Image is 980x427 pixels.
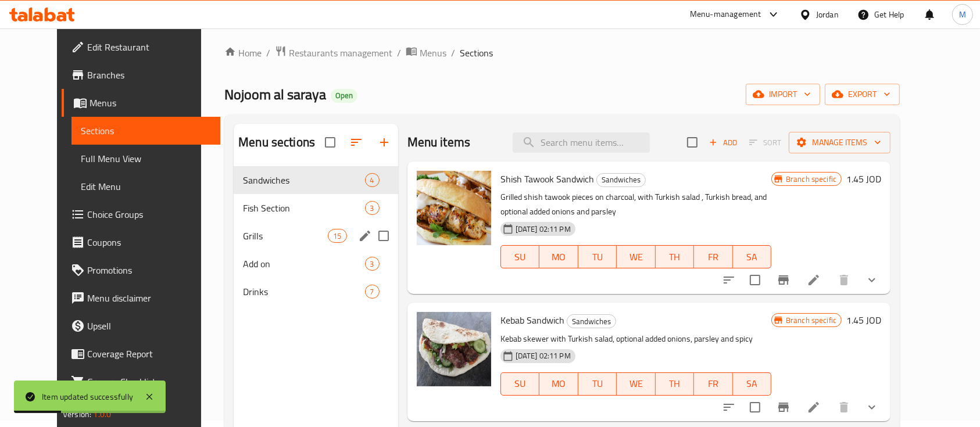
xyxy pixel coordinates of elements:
span: Restaurants management [289,46,392,60]
span: Branch specific [781,315,841,326]
span: Kebab Sandwich [500,311,564,329]
button: TH [656,372,695,396]
span: Sections [81,124,212,138]
span: Promotions [87,263,212,277]
div: Open [331,89,357,103]
div: items [365,173,380,187]
span: [DATE] 02:11 PM [511,350,575,361]
span: WE [621,375,651,392]
span: Sections [460,46,493,60]
span: Coupons [87,235,212,249]
li: / [397,46,401,60]
span: Upsell [87,319,212,333]
span: FR [699,375,728,392]
span: M [959,8,966,21]
button: Add [704,134,742,152]
div: items [365,201,380,215]
input: search [513,132,650,153]
span: TU [583,375,613,392]
button: delete [830,393,858,421]
button: SA [733,372,772,396]
span: Shish Tawook Sandwich [500,170,594,188]
div: items [365,285,380,299]
span: 15 [328,231,346,242]
span: Menu disclaimer [87,291,212,305]
span: export [834,87,890,102]
button: Manage items [789,132,890,153]
p: Kebab skewer with Turkish salad, optional added onions, parsley and spicy [500,332,771,346]
a: Edit menu item [807,400,821,414]
button: sort-choices [715,266,743,294]
p: Grilled shish tawook pieces on charcoal, with Turkish salad , Turkish bread, and optional added o... [500,190,771,219]
button: Branch-specific-item [770,266,797,294]
div: Sandwiches [596,173,646,187]
span: Edit Restaurant [87,40,212,54]
button: sort-choices [715,393,743,421]
span: Grocery Checklist [87,375,212,389]
h6: 1.45 JOD [846,312,881,328]
span: FR [699,249,728,265]
span: Full Menu View [81,152,212,166]
a: Edit Menu [71,173,221,200]
span: [DATE] 02:11 PM [511,224,575,235]
span: Open [331,91,357,101]
span: TH [660,375,690,392]
a: Full Menu View [71,145,221,173]
span: Fish Section [243,201,364,215]
a: Edit Restaurant [62,33,221,61]
button: FR [694,372,733,396]
button: show more [858,266,886,294]
span: 3 [366,203,379,214]
span: Sandwiches [597,173,645,186]
span: Select to update [743,268,767,292]
a: Menu disclaimer [62,284,221,312]
div: Menu-management [690,8,761,21]
div: Add on3 [234,250,398,278]
span: SA [738,249,767,265]
span: Sort sections [342,128,370,156]
a: Menus [406,45,446,60]
button: FR [694,245,733,268]
span: Add item [704,134,742,152]
h6: 1.45 JOD [846,171,881,187]
span: Manage items [798,135,881,150]
span: Coverage Report [87,347,212,361]
a: Edit menu item [807,273,821,287]
svg: Show Choices [865,400,879,414]
div: Grills15edit [234,222,398,250]
a: Coupons [62,228,221,256]
span: Select section first [742,134,789,152]
li: / [266,46,270,60]
span: Select all sections [318,130,342,155]
button: SU [500,372,539,396]
span: Menus [420,46,446,60]
span: 7 [366,286,379,297]
button: MO [539,245,578,268]
span: Drinks [243,285,364,299]
h2: Menu items [407,134,471,151]
img: Kebab Sandwich [417,312,491,386]
span: Add on [243,257,364,271]
span: SU [506,375,535,392]
span: Grills [243,229,328,243]
a: Promotions [62,256,221,284]
a: Sections [71,117,221,145]
span: Choice Groups [87,207,212,221]
button: import [746,84,820,105]
span: Version: [63,407,91,422]
div: Drinks7 [234,278,398,306]
span: TH [660,249,690,265]
a: Grocery Checklist [62,368,221,396]
button: WE [617,245,656,268]
a: Restaurants management [275,45,392,60]
a: Choice Groups [62,200,221,228]
div: Item updated successfully [42,390,133,403]
button: Branch-specific-item [770,393,797,421]
div: Sandwiches4 [234,166,398,194]
button: MO [539,372,578,396]
button: Add section [370,128,398,156]
div: Sandwiches [243,173,364,187]
nav: Menu sections [234,162,398,310]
